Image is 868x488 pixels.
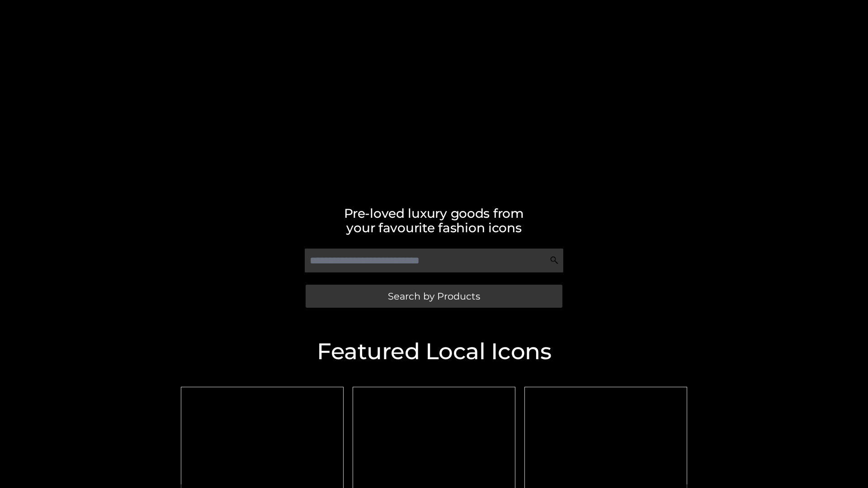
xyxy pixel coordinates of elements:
[306,285,562,308] a: Search by Products
[176,340,692,363] h2: Featured Local Icons​
[388,291,480,301] span: Search by Products
[550,256,559,265] img: Search Icon
[176,206,692,235] h2: Pre-loved luxury goods from your favourite fashion icons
